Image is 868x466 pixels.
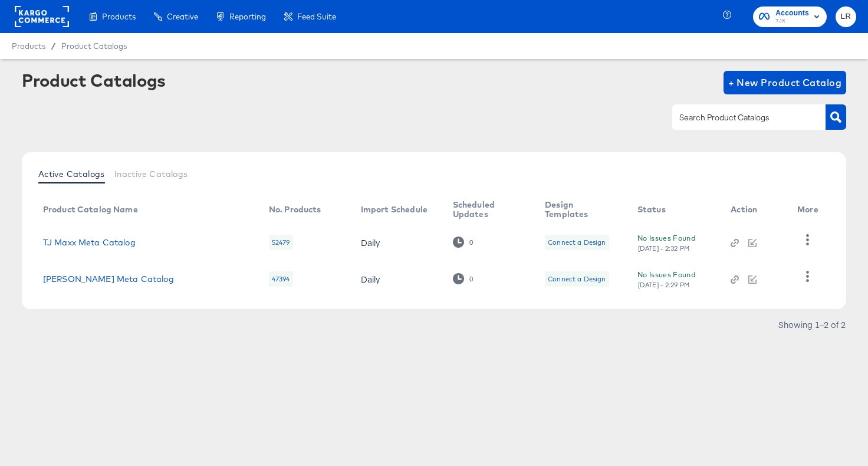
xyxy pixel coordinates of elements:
button: + New Product Catalog [724,71,847,94]
td: Daily [351,261,443,297]
div: Connect a Design [548,274,606,284]
td: Daily [351,224,443,261]
input: Search Product Catalogs [677,111,803,124]
span: LR [840,10,851,24]
div: Connect a Design [548,238,606,247]
button: AccountsTJX [753,6,827,27]
div: Scheduled Updates [453,200,522,219]
button: LR [836,6,856,27]
span: TJX [775,17,809,26]
span: Accounts [775,7,809,19]
div: 0 [469,238,474,247]
span: + New Product Catalog [728,74,842,91]
div: Import Schedule [361,205,428,214]
div: 0 [469,275,474,283]
span: Reporting [229,12,266,21]
span: Feed Suite [297,12,336,21]
a: Product Catalogs [61,41,127,51]
span: Creative [167,12,198,21]
div: Product Catalog Name [43,205,138,214]
a: TJ Maxx Meta Catalog [43,238,136,247]
div: Showing 1–2 of 2 [778,320,846,329]
div: 47394 [269,271,293,287]
span: Products [12,41,45,51]
div: 52479 [269,235,293,250]
div: No. Products [269,205,321,214]
div: Connect a Design [545,235,609,250]
a: [PERSON_NAME] Meta Catalog [43,274,174,284]
div: Connect a Design [545,271,609,287]
div: 0 [453,273,474,284]
span: Active Catalogs [38,169,105,179]
div: Product Catalogs [22,71,166,90]
th: Status [628,196,721,224]
div: 0 [453,237,474,248]
span: Inactive Catalogs [114,169,188,179]
div: Design Templates [545,200,614,219]
span: Products [102,12,136,21]
th: More [788,196,833,224]
span: / [45,41,61,51]
th: Action [721,196,788,224]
